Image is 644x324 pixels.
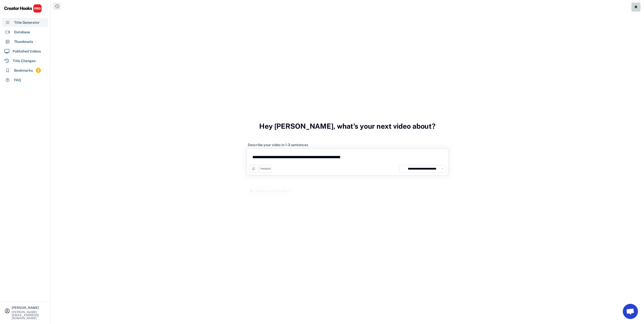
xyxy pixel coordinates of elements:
[14,20,40,25] div: Title Generator
[13,49,41,54] div: Published Videos
[256,188,290,193] div: Generate title ideas
[259,117,436,136] h3: Hey [PERSON_NAME], what's your next video about?
[36,68,41,73] div: 8
[400,167,405,171] img: channels4_profile.jpg
[14,68,33,73] div: Bookmarks
[623,304,638,319] a: Open chat
[13,58,36,64] div: Title Changes
[12,311,46,320] div: [PERSON_NAME][EMAIL_ADDRESS][DOMAIN_NAME]
[14,39,33,44] div: Thumbnails
[14,77,21,83] div: FAQ
[12,306,46,309] div: [PERSON_NAME]
[14,30,30,35] div: Database
[260,167,271,171] div: TRIGGER
[248,143,308,147] div: Describe your video in 1-3 sentences
[4,4,42,13] img: CHPRO%20Logo.svg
